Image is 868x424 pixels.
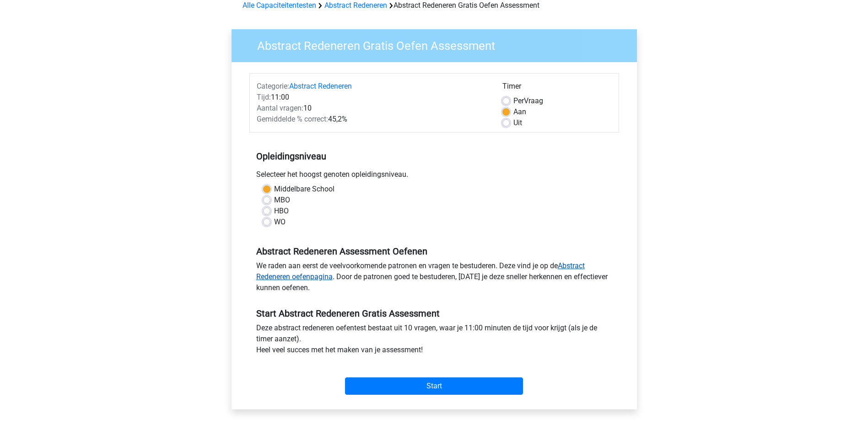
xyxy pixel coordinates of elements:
[289,82,352,90] a: Abstract Redeneren
[513,106,526,117] label: Aan
[249,169,619,184] div: Selecteer het hoogst genoten opleidingsniveau.
[256,147,612,165] h5: Opleidingsniveau
[257,104,303,112] span: Aantal vragen:
[257,93,271,101] span: Tijd:
[257,115,328,123] span: Gemiddelde % correct:
[256,308,612,319] h5: Start Abstract Redeneren Gratis Assessment
[274,217,286,228] label: WO
[513,96,524,105] span: Per
[256,246,612,257] h5: Abstract Redeneren Assessment Oefenen
[502,81,612,95] div: Timer
[250,103,496,114] div: 10
[257,82,289,90] span: Categorie:
[274,184,334,195] label: Middelbare School
[246,35,630,53] h3: Abstract Redeneren Gratis Oefen Assessment
[345,377,523,395] input: Start
[513,117,522,128] label: Uit
[249,260,619,297] div: We raden aan eerst de veelvoorkomende patronen en vragen te bestuderen. Deze vind je op de . Door...
[513,95,543,106] label: Vraag
[274,195,290,206] label: MBO
[249,323,619,359] div: Deze abstract redeneren oefentest bestaat uit 10 vragen, waar je 11:00 minuten de tijd voor krijg...
[324,1,387,10] a: Abstract Redeneren
[250,114,496,125] div: 45,2%
[250,92,496,103] div: 11:00
[243,1,316,10] a: Alle Capaciteitentesten
[274,206,289,217] label: HBO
